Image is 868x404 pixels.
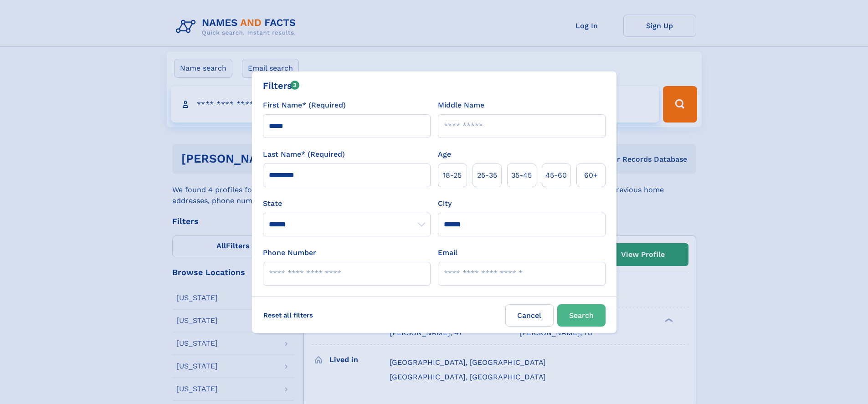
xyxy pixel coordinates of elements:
[438,247,457,258] label: Email
[511,170,532,181] span: 35‑45
[438,149,451,160] label: Age
[263,247,316,258] label: Phone Number
[545,170,567,181] span: 45‑60
[557,304,606,327] button: Search
[263,79,300,92] div: Filters
[257,304,319,326] label: Reset all filters
[505,304,554,327] label: Cancel
[263,198,431,209] label: State
[438,100,484,111] label: Middle Name
[263,100,346,111] label: First Name* (Required)
[438,198,452,209] label: City
[477,170,497,181] span: 25‑35
[263,149,345,160] label: Last Name* (Required)
[443,170,462,181] span: 18‑25
[584,170,598,181] span: 60+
